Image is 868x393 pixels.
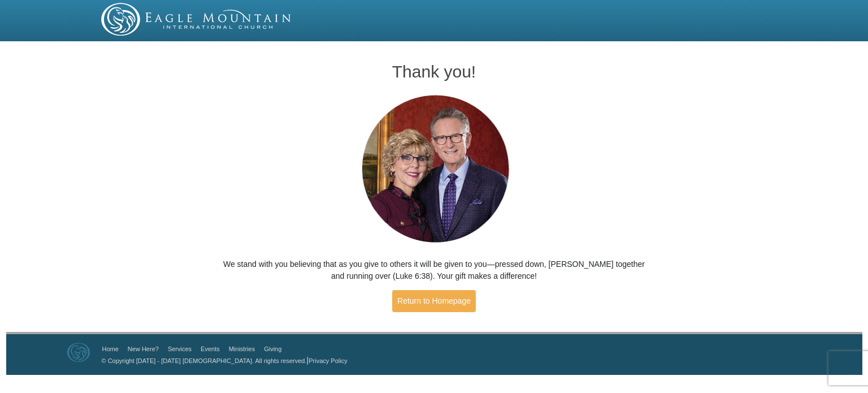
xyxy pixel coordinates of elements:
[201,346,220,352] a: Events
[98,355,348,366] p: |
[67,343,90,362] img: Eagle Mountain International Church
[128,346,159,352] a: New Here?
[168,346,192,352] a: Services
[264,346,281,352] a: Giving
[102,357,307,364] a: © Copyright [DATE] - [DATE] [DEMOGRAPHIC_DATA]. All rights reserved.
[101,3,292,36] img: EMIC
[102,346,119,352] a: Home
[223,62,645,81] h1: Thank you!
[229,346,255,352] a: Ministries
[392,290,476,312] a: Return to Homepage
[351,92,518,247] img: Pastors George and Terri Pearsons
[223,258,645,282] p: We stand with you believing that as you give to others it will be given to you—pressed down, [PER...
[309,357,347,364] a: Privacy Policy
